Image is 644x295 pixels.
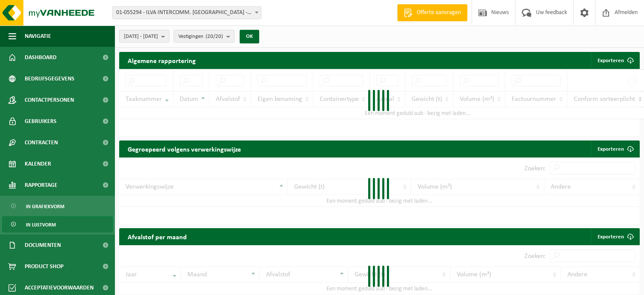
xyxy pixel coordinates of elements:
button: Exporteren [591,52,639,69]
span: Offerte aanvragen [415,9,463,17]
span: Bedrijfsgegevens [25,68,74,89]
span: Gebruikers [25,111,57,132]
a: Exporteren [591,228,639,245]
span: Navigatie [25,26,51,47]
a: Offerte aanvragen [397,4,467,21]
h2: Afvalstof per maand [119,228,195,245]
a: In grafiekvorm [2,198,113,214]
button: Vestigingen(20/20) [174,30,235,43]
span: [DATE] - [DATE] [124,30,158,43]
a: In lijstvorm [2,216,113,232]
span: Product Shop [25,256,63,277]
span: Kalender [25,153,51,175]
h2: Gegroepeerd volgens verwerkingswijze [119,140,249,157]
span: Contracten [25,132,58,153]
span: Dashboard [25,47,57,68]
h2: Algemene rapportering [119,52,204,69]
span: Vestigingen [178,30,223,43]
span: 01-055294 - ILVA INTERCOMM. EREMBODEGEM - EREMBODEGEM [113,7,261,19]
span: 01-055294 - ILVA INTERCOMM. EREMBODEGEM - EREMBODEGEM [112,6,261,19]
count: (20/20) [206,34,223,39]
span: Contactpersonen [25,89,74,111]
span: Documenten [25,235,61,256]
a: Exporteren [591,140,639,158]
span: In grafiekvorm [26,198,64,215]
span: Rapportage [25,175,57,196]
button: OK [240,30,259,43]
button: [DATE] - [DATE] [119,30,169,43]
span: In lijstvorm [26,217,56,233]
